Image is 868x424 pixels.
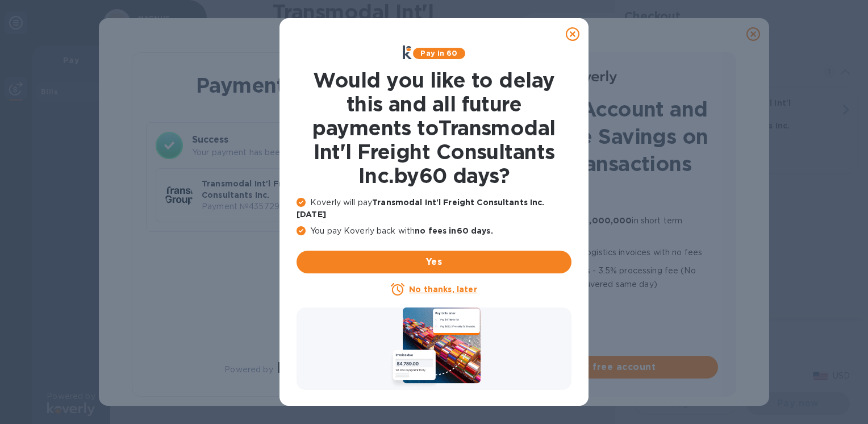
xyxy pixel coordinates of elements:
[415,226,493,235] b: no fees in 60 days .
[192,133,394,147] h3: Success
[297,68,571,188] h1: Would you like to delay this and all future payments to Transmodal Int'l Freight Consultants Inc....
[224,364,273,376] p: Powered by
[485,246,718,259] p: all logistics invoices with no fees
[485,214,718,241] p: Quick approval for up to in short term financing
[192,147,394,159] p: Your payment has been completed.
[468,95,718,177] h1: Create an Account and Unlock Fee Savings on Future Transactions
[297,251,571,273] button: Yes
[420,49,457,57] b: Pay in 60
[202,178,323,201] p: Transmodal Int'l Freight Consultants Inc.
[485,296,718,309] p: No transaction limit
[485,248,574,257] b: 60 more days to pay
[485,264,718,291] p: for Credit cards - 3.5% processing fee (No transaction limit, funds delivered same day)
[297,197,571,221] p: Koverly will pay
[297,198,545,219] b: Transmodal Int'l Freight Consultants Inc. [DATE]
[485,198,570,207] b: No transaction fees
[151,71,399,99] h1: Payment Result
[485,266,528,275] b: Lower fee
[306,255,562,269] span: Yes
[569,70,617,84] img: Logo
[409,285,477,294] u: No thanks, later
[278,362,325,376] img: Logo
[297,225,571,237] p: You pay Koverly back with
[202,201,323,213] p: Payment № 43572917
[581,216,632,225] b: $1,000,000
[468,356,718,379] button: Create your free account
[328,195,385,207] p: $430.00
[328,185,350,194] b: Total
[477,360,709,374] span: Create your free account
